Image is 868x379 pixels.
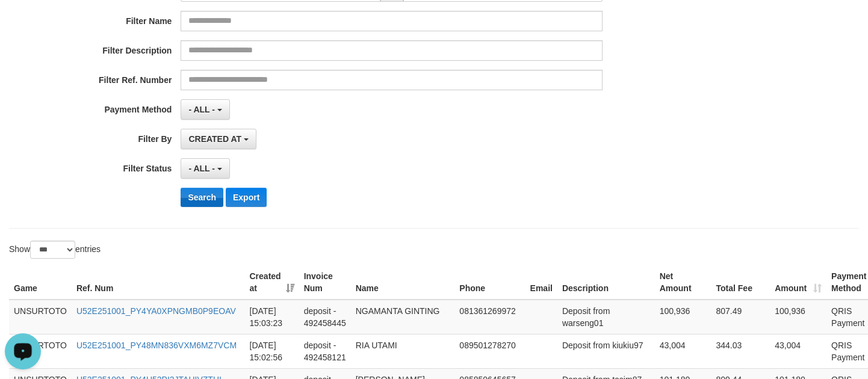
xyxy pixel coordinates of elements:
select: Showentries [30,241,75,259]
td: 081361269972 [454,300,525,334]
th: Name [351,265,455,300]
td: UNSURTOTO [9,300,72,334]
td: RIA UTAMI [351,334,455,368]
th: Email [525,265,557,300]
th: Created at: activate to sort column ascending [245,265,299,300]
td: deposit - 492458121 [299,334,351,368]
button: - ALL - [181,99,229,120]
td: deposit - 492458445 [299,300,351,334]
th: Total Fee [711,265,770,300]
td: 43,004 [770,334,826,368]
span: - ALL - [188,105,215,114]
button: Search [181,188,223,207]
th: Ref. Num [72,265,245,300]
th: Amount: activate to sort column ascending [770,265,826,300]
button: - ALL - [181,158,229,179]
td: Deposit from kiukiu97 [557,334,655,368]
button: CREATED AT [181,129,256,149]
button: Export [226,188,267,207]
th: Description [557,265,655,300]
td: 43,004 [655,334,711,368]
td: [DATE] 15:03:23 [245,300,299,334]
td: Deposit from warseng01 [557,300,655,334]
label: Show entries [9,241,101,259]
a: U52E251001_PY48MN836VXM6MZ7VCM [76,340,237,350]
a: U52E251001_PY4YA0XPNGMB0P9EOAV [76,306,236,316]
td: 100,936 [655,300,711,334]
td: 807.49 [711,300,770,334]
td: NGAMANTA GINTING [351,300,455,334]
th: Phone [454,265,525,300]
td: 100,936 [770,300,826,334]
th: Net Amount [655,265,711,300]
span: - ALL - [188,164,215,173]
button: Open LiveChat chat widget [5,5,41,41]
td: 344.03 [711,334,770,368]
span: CREATED AT [188,134,241,144]
th: Invoice Num [299,265,351,300]
td: [DATE] 15:02:56 [245,334,299,368]
td: 089501278270 [454,334,525,368]
th: Game [9,265,72,300]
